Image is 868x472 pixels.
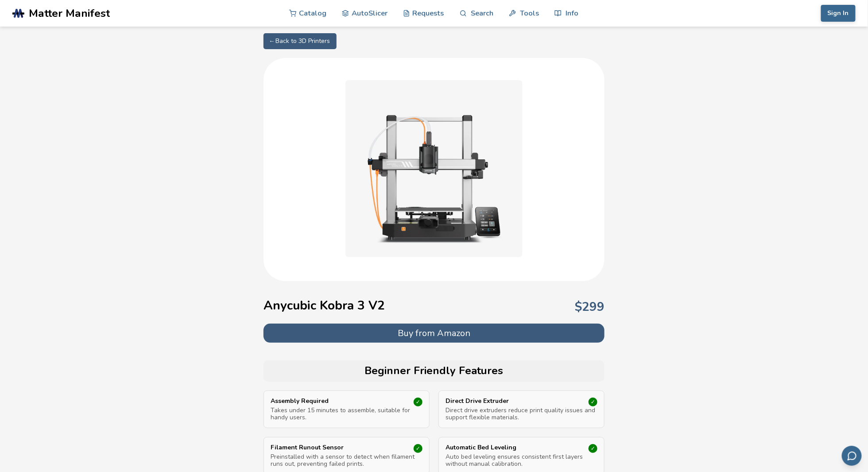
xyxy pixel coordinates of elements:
[821,5,856,22] button: Sign In
[842,446,862,466] button: Send feedback via email
[414,444,422,453] div: ✓
[446,407,597,421] p: Direct drive extruders reduce print quality issues and support flexible materials.
[345,80,523,257] img: Anycubic Kobra 3 V2
[446,444,575,451] p: Automatic Bed Leveling
[29,7,110,19] span: Matter Manifest
[446,453,597,468] p: Auto bed leveling ensures consistent first layers without manual calibration.
[263,324,604,343] button: Buy from Amazon
[414,398,422,406] div: ✓
[263,33,337,49] a: ← Back to 3D Printers
[589,444,597,453] div: ✓
[268,365,600,377] h2: Beginner Friendly Features
[446,398,575,405] p: Direct Drive Extruder
[263,298,385,313] h1: Anycubic Kobra 3 V2
[271,444,400,451] p: Filament Runout Sensor
[271,453,422,468] p: Preinstalled with a sensor to detect when filament runs out, preventing failed prints.
[271,407,422,421] p: Takes under 15 minutes to assemble, suitable for handy users.
[589,398,597,406] div: ✓
[575,300,604,314] p: $ 299
[271,398,400,405] p: Assembly Required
